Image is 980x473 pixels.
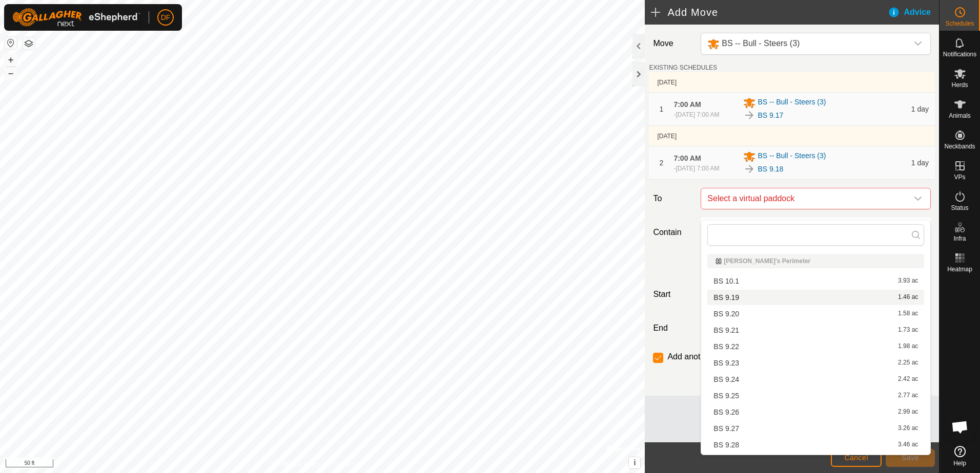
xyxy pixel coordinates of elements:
button: Reset Map [5,37,17,49]
h2: Add Move [651,6,887,18]
span: Status [951,205,968,211]
span: BS 9.20 [713,310,739,317]
span: BS 9.25 [713,392,739,399]
li: BS 9.28 [707,437,924,453]
button: Map Layers [23,37,35,50]
span: BS 9.19 [713,294,739,301]
span: 2.77 ac [898,392,918,399]
button: Cancel [831,449,882,467]
li: BS 10.1 [707,273,924,289]
span: Neckbands [944,143,975,149]
span: 2.25 ac [898,359,918,367]
span: 1.73 ac [898,327,918,334]
span: 1.58 ac [898,310,918,317]
span: BS -- Bull - Steers (3) [758,150,826,163]
span: 2 [660,159,664,167]
a: BS 9.17 [758,110,783,121]
li: BS 9.25 [707,388,924,403]
label: Start [649,288,697,300]
span: Heatmap [947,266,972,272]
li: BS 9.22 [707,339,924,354]
span: 2.99 ac [898,408,918,416]
li: BS 9.27 [707,421,924,436]
span: DF [161,12,171,23]
span: [DATE] [657,79,677,86]
li: BS 9.21 [707,322,924,338]
span: Help [953,460,966,466]
span: BS 9.21 [713,327,739,334]
li: BS 9.29 [707,454,924,469]
span: Infra [953,235,966,242]
span: Notifications [943,51,976,57]
span: Schedules [945,20,974,27]
li: BS 9.23 [707,355,924,371]
span: i [634,458,636,467]
span: 7:00 AM [673,100,701,109]
button: Save [886,449,935,467]
span: 2.42 ac [898,376,918,383]
span: 3.26 ac [898,425,918,432]
span: BS 9.24 [713,376,739,383]
label: Contain [649,226,697,239]
button: + [5,54,17,66]
span: 1 day [911,159,929,167]
label: End [649,322,697,334]
span: 1 [660,105,664,113]
span: 7:00 AM [673,154,701,162]
a: Privacy Policy [282,460,320,469]
div: - [673,164,719,173]
div: - [673,110,719,119]
span: BS 10.1 [713,277,739,285]
span: BS 9.28 [713,441,739,448]
span: 3.93 ac [898,277,918,285]
span: Cancel [844,454,868,462]
a: Contact Us [333,460,363,469]
div: dropdown trigger [908,33,928,54]
label: Add another scheduled move [667,353,774,361]
span: BS 9.27 [713,425,739,432]
span: 1.98 ac [898,343,918,350]
span: Save [902,454,919,462]
li: BS 9.20 [707,306,924,321]
button: – [5,67,17,79]
span: VPs [954,174,965,180]
span: BS 9.26 [713,408,739,416]
label: To [649,188,697,209]
div: Advice [888,6,939,18]
button: i [629,457,640,468]
div: Open chat [945,412,975,442]
span: BS 9.22 [713,343,739,350]
span: [DATE] 7:00 AM [676,111,719,118]
li: BS 9.19 [707,290,924,305]
img: Gallagher Logo [12,8,140,27]
label: Move [649,33,697,55]
li: BS 9.24 [707,372,924,387]
div: dropdown trigger [908,188,928,209]
a: Help [940,442,980,470]
img: To [743,163,756,175]
span: BS 9.23 [713,359,739,367]
span: [DATE] 7:00 AM [676,165,719,172]
img: To [743,109,756,121]
span: Animals [949,113,971,119]
span: BS -- Bull - Steers (3) [758,97,826,109]
li: BS 9.26 [707,404,924,420]
div: [PERSON_NAME]'s Perimeter [716,258,916,264]
a: BS 9.18 [758,164,783,175]
span: Herds [951,82,968,88]
span: 1.46 ac [898,294,918,301]
label: EXISTING SCHEDULES [649,63,717,72]
span: BS -- Bull - Steers (3) [722,39,800,48]
span: BS -- Bull - Steers [703,33,908,54]
span: 1 day [911,105,929,113]
span: Select a virtual paddock [703,188,908,209]
span: [DATE] [657,133,677,140]
span: 3.46 ac [898,441,918,448]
